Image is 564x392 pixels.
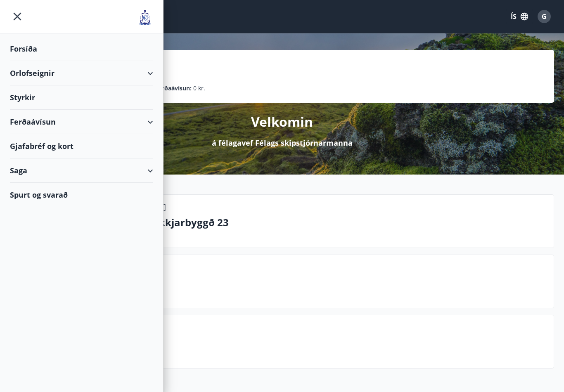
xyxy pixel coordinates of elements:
[10,37,153,61] div: Forsíða
[251,113,313,131] p: Velkomin
[212,137,353,148] p: á félagavef Félags skipstjórnarmanna
[137,9,153,26] img: union_logo
[534,7,554,26] button: G
[10,61,153,85] div: Orlofseignir
[71,215,547,229] p: Fnjóskadalur - Stekkjarbyggð 23
[506,9,533,24] button: ÍS
[10,183,153,207] div: Spurt og svarað
[155,84,192,93] p: Ferðaávísun :
[542,12,547,21] span: G
[10,85,153,110] div: Styrkir
[10,110,153,134] div: Ferðaávísun
[10,9,25,24] button: menu
[10,134,153,158] div: Gjafabréf og kort
[10,158,153,183] div: Saga
[193,84,205,93] span: 0 kr.
[71,276,547,290] p: Næstu helgi
[71,336,547,350] p: Spurt og svarað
